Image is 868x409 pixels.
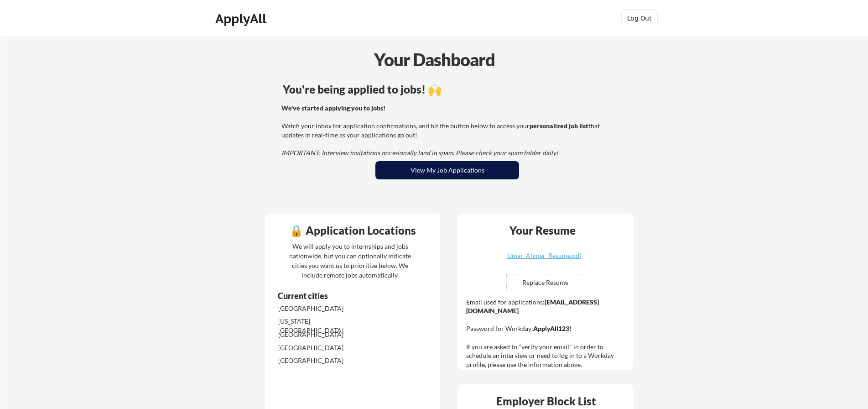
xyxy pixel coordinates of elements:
button: Log Out [621,9,658,27]
div: You're being applied to jobs! 🙌 [283,84,612,95]
div: [GEOGRAPHIC_DATA] [278,356,374,365]
div: Email used for applications: Password for Workday: If you are asked to "verify your email" in ord... [466,298,627,369]
div: [GEOGRAPHIC_DATA] [278,304,374,313]
div: [GEOGRAPHIC_DATA] [278,330,374,339]
strong: personalized job list [530,122,588,130]
div: [GEOGRAPHIC_DATA] [278,343,374,352]
div: Your Resume [497,225,587,236]
div: [US_STATE][GEOGRAPHIC_DATA] [278,317,374,335]
strong: ApplyAll123! [533,325,572,332]
a: Umar_Ahmer_Resume.pdf [490,252,598,267]
div: 🔒 Application Locations [268,225,437,236]
div: Your Dashboard [1,47,868,73]
div: Employer Block List [461,396,631,407]
div: We will apply you to internships and jobs nationwide, but you can optionally indicate cities you ... [287,241,413,280]
div: Watch your inbox for application confirmations, and hit the button below to access your that upda... [281,104,610,157]
div: Current cities [278,292,404,300]
div: Umar_Ahmer_Resume.pdf [490,252,598,259]
div: ApplyAll [215,11,269,26]
strong: We've started applying you to jobs! [281,104,385,112]
button: View My Job Applications [375,161,519,179]
em: IMPORTANT: Interview invitations occasionally land in spam. Please check your spam folder daily! [281,149,558,157]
